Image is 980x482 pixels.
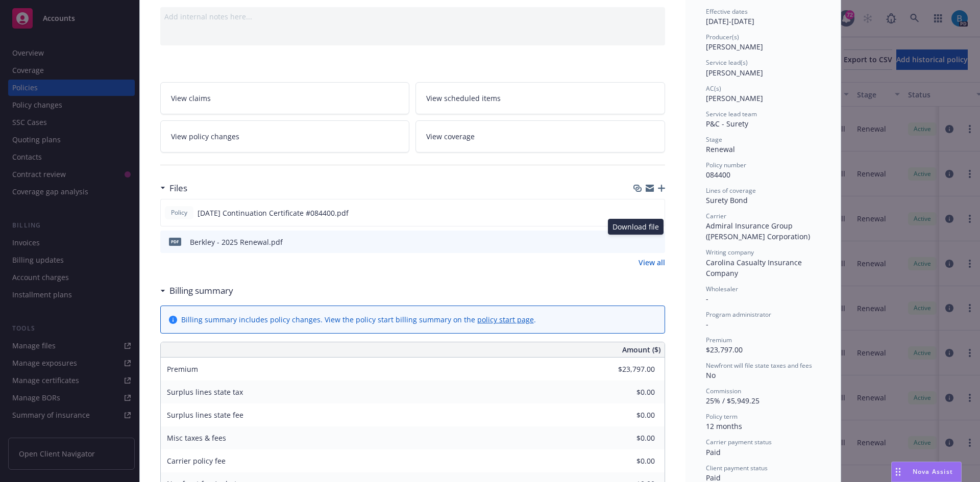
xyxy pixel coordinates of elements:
button: download file [635,237,644,247]
button: preview file [651,208,660,218]
button: preview file [652,237,661,247]
span: Carrier payment status [706,438,772,446]
span: Carrier policy fee [167,456,226,466]
span: Effective dates [706,7,748,16]
span: 084400 [706,170,730,180]
div: Berkley - 2025 Renewal.pdf [190,237,283,247]
span: Wholesaler [706,285,738,293]
span: Premium [706,336,732,344]
span: Policy term [706,412,738,421]
span: Service lead(s) [706,58,748,67]
h3: Files [169,182,187,195]
span: Producer(s) [706,33,739,41]
input: 0.00 [595,408,661,423]
span: Program administrator [706,310,771,319]
span: Client payment status [706,464,768,472]
input: 0.00 [595,430,661,446]
span: View policy changes [171,131,239,142]
span: - [706,319,708,329]
a: View claims [160,82,410,114]
a: View all [639,257,665,268]
span: [PERSON_NAME] [706,68,763,78]
span: Surplus lines state tax [167,387,243,397]
span: Surplus lines state fee [167,410,243,420]
button: download file [635,208,643,218]
span: Carrier [706,212,726,220]
span: No [706,370,716,380]
span: Writing company [706,248,754,257]
span: Premium [167,364,198,374]
span: Nova Assist [913,467,953,476]
span: Renewal [706,144,735,154]
a: policy start page [477,315,534,324]
span: P&C - Surety [706,119,748,129]
span: - [706,294,708,303]
h3: Billing summary [169,284,233,297]
div: Files [160,182,187,195]
a: View scheduled items [415,82,665,114]
span: View claims [171,93,211,104]
input: 0.00 [595,453,661,469]
span: Carolina Casualty Insurance Company [706,258,804,278]
span: 12 months [706,421,742,431]
span: Newfront will file state taxes and fees [706,361,812,370]
span: Misc taxes & fees [167,433,226,443]
span: Surety Bond [706,195,748,205]
span: [PERSON_NAME] [706,42,763,52]
input: 0.00 [595,385,661,400]
input: 0.00 [595,362,661,377]
a: View policy changes [160,120,410,153]
div: Billing summary includes policy changes. View the policy start billing summary on the . [181,314,536,325]
span: Admiral Insurance Group ([PERSON_NAME] Corporation) [706,221,810,241]
div: Drag to move [892,462,904,481]
span: Stage [706,135,722,144]
a: View coverage [415,120,665,153]
span: Policy number [706,161,746,169]
span: [PERSON_NAME] [706,93,763,103]
span: [DATE] Continuation Certificate #084400.pdf [198,208,349,218]
span: AC(s) [706,84,721,93]
span: 25% / $5,949.25 [706,396,759,405]
span: $23,797.00 [706,345,743,354]
span: pdf [169,238,181,245]
span: Commission [706,387,741,395]
div: Download file [608,219,664,235]
span: Paid [706,447,721,457]
div: [DATE] - [DATE] [706,7,820,27]
div: Billing summary [160,284,233,297]
span: Lines of coverage [706,186,756,195]
span: View coverage [426,131,475,142]
div: Add internal notes here... [164,11,661,22]
span: Amount ($) [622,344,660,355]
span: Policy [169,208,189,217]
span: Service lead team [706,110,757,118]
span: View scheduled items [426,93,501,104]
button: Nova Assist [891,462,962,482]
